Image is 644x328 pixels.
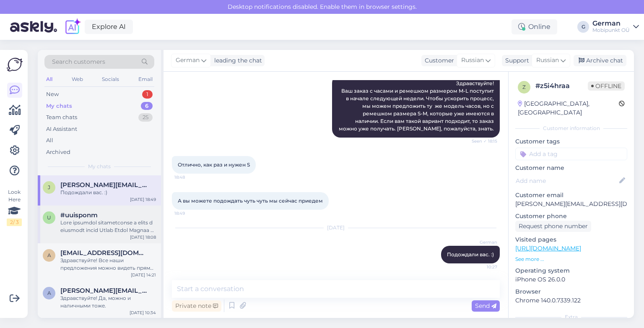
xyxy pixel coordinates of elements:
div: [DATE] 10:34 [130,310,156,316]
a: [URL][DOMAIN_NAME] [515,245,581,252]
span: Russian [536,56,559,65]
span: German [176,56,200,65]
span: Jana.sergejenko@icloud.com [60,181,148,189]
div: 1 [142,90,153,99]
div: Support [502,56,529,65]
div: [DATE] 14:21 [131,272,156,278]
p: Customer email [515,191,627,200]
span: a22paio@gmail.com [60,249,148,257]
div: Online [512,19,557,34]
span: a [47,290,51,296]
div: Private note [172,300,221,312]
span: Search customers [52,57,105,66]
div: Email [137,74,154,85]
div: Mobipunkt OÜ [592,27,630,34]
img: explore-ai [64,18,81,36]
div: [DATE] 18:08 [130,234,156,240]
p: Chrome 140.0.7339.122 [515,296,627,305]
div: Lore ipsumdol sitametconse a elits d eiusmodt incid Utlab Etdol Magnaa 8 (ENI + Adminimv), quisno... [60,219,156,234]
span: Подождали вас. :) [447,251,494,258]
div: leading the chat [211,56,262,65]
p: Browser [515,287,627,296]
div: AI Assistant [46,125,77,133]
div: Archive chat [574,55,626,66]
img: Askly Logo [7,57,23,73]
span: u [47,214,51,221]
div: Здравствуйте! Да, можно и наличными тоже. [60,294,156,310]
span: My chats [88,163,111,170]
div: Extra [515,313,627,321]
div: Customer information [515,125,627,132]
div: [DATE] 18:49 [130,196,156,203]
input: Add a tag [515,148,627,160]
span: #uuisponm [60,211,98,219]
div: All [46,136,53,145]
div: # z5i4hraa [535,81,588,91]
span: a [47,252,51,258]
p: Visited pages [515,235,627,244]
div: [GEOGRAPHIC_DATA], [GEOGRAPHIC_DATA] [518,99,619,117]
span: J [48,184,50,190]
div: Team chats [46,113,77,122]
div: Archived [46,148,70,156]
span: Здравствуйте! Ваш заказ с часами и ремешком размером M-L поступит в начале следующей недели. Чтоб... [339,80,495,132]
p: Operating system [515,266,627,275]
span: 10:27 [466,264,497,270]
span: Russian [461,56,484,65]
p: Customer phone [515,212,627,221]
p: [PERSON_NAME][EMAIL_ADDRESS][DOMAIN_NAME] [515,200,627,208]
div: 6 [141,102,153,110]
div: G [577,21,589,33]
div: All [44,74,54,85]
p: Customer tags [515,137,627,146]
div: Socials [100,74,121,85]
div: Request phone number [515,221,591,232]
div: [DATE] [172,224,500,232]
span: z [522,84,526,90]
a: Explore AI [85,20,133,34]
span: Send [475,302,496,310]
div: Здравствуйте! Все наши предложения можно видеть прямо на нашей домашней странице: [URL][DOMAIN_NA... [60,257,156,272]
span: А вы можете подождать чуть чуть мы сейчас приедем [178,198,323,204]
p: iPhone OS 26.0.0 [515,275,627,284]
div: My chats [46,102,72,110]
span: Offline [588,81,625,91]
p: See more ... [515,255,627,263]
div: New [46,90,59,99]
p: Customer name [515,164,627,172]
a: GermanMobipunkt OÜ [592,20,639,34]
div: Web [70,74,85,85]
span: 18:48 [174,174,206,180]
div: Customer [421,56,454,65]
span: Seen ✓ 18:15 [466,138,497,144]
span: aleksandr.mjadeletsz@gmail.com [60,287,148,294]
span: 18:49 [174,210,206,216]
div: Look Here [7,188,22,226]
div: German [592,20,630,27]
input: Add name [516,176,618,185]
div: 25 [138,113,153,122]
div: Подождали вас. :) [60,189,156,196]
span: Отлично, как раз и нужен S [178,161,250,168]
span: German [466,239,497,245]
div: 2 / 3 [7,219,22,226]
